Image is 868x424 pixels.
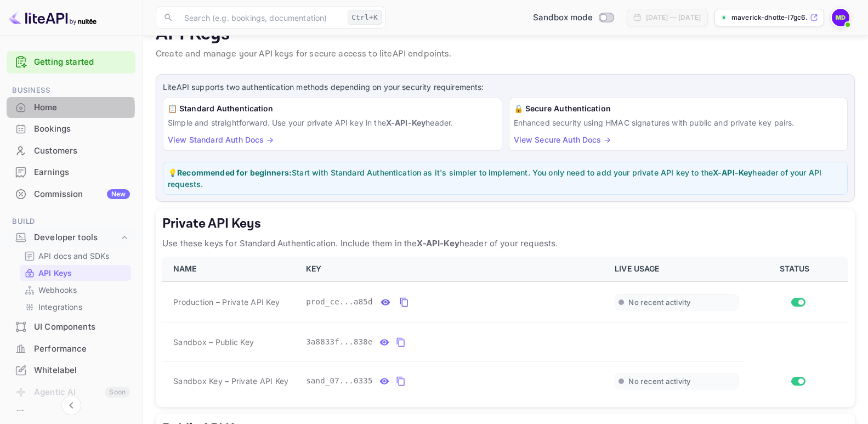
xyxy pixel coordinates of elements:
div: Developer tools [7,228,135,247]
span: Production – Private API Key [173,296,280,308]
th: NAME [162,257,299,281]
p: 💡 Start with Standard Authentication as it's simpler to implement. You only need to add your priv... [168,167,843,190]
div: New [107,189,130,199]
a: API docs and SDKs [24,250,127,262]
div: Customers [7,140,135,162]
a: View Standard Auth Docs → [168,135,274,144]
strong: X-API-Key [713,168,752,177]
div: Webhooks [20,282,131,298]
p: Webhooks [38,284,77,296]
a: CommissionNew [7,184,135,204]
p: API Keys [156,24,855,46]
span: Sandbox mode [533,12,593,24]
h6: 📋 Standard Authentication [168,103,497,115]
p: maverick-dhotte-l7gc6.... [731,13,808,22]
a: Performance [7,338,135,359]
th: KEY [299,257,608,281]
div: Whitelabel [34,364,130,377]
div: Performance [7,338,135,360]
div: Earnings [34,166,130,179]
th: LIVE USAGE [608,257,745,281]
th: STATUS [745,257,848,281]
strong: Recommended for beginners: [177,168,292,177]
p: API docs and SDKs [38,250,110,262]
div: API Logs [34,409,130,421]
p: Integrations [38,301,82,313]
span: Build [7,216,135,228]
div: Earnings [7,162,135,183]
span: Sandbox – Public Key [173,336,254,348]
div: Bookings [7,118,135,140]
a: Integrations [24,301,127,313]
span: No recent activity [628,298,690,307]
div: Home [7,97,135,118]
div: API Keys [20,265,131,281]
div: Integrations [20,299,131,315]
div: Ctrl+K [348,10,382,25]
h5: Private API Keys [162,215,848,233]
table: private api keys table [162,257,848,400]
p: Use these keys for Standard Authentication. Include them in the header of your requests. [162,237,848,250]
p: API Keys [38,267,72,279]
div: Getting started [7,51,135,74]
strong: X-API-Key [386,118,426,127]
div: Bookings [34,123,130,135]
span: Business [7,84,135,97]
span: No recent activity [628,377,690,386]
p: Enhanced security using HMAC signatures with public and private key pairs. [514,117,843,128]
p: LiteAPI supports two authentication methods depending on your security requirements: [163,81,848,93]
a: Whitelabel [7,360,135,380]
div: [DATE] — [DATE] [646,13,701,22]
span: sand_07...0335 [306,375,373,387]
div: Customers [34,145,130,157]
div: Whitelabel [7,360,135,381]
a: Getting started [34,56,130,69]
div: CommissionNew [7,184,135,205]
button: Collapse navigation [61,395,81,415]
span: 3a8833f...838e [306,336,373,348]
a: API Keys [24,267,127,279]
p: Simple and straightforward. Use your private API key in the header. [168,117,497,128]
div: Performance [34,343,130,355]
a: Bookings [7,118,135,139]
div: Developer tools [34,231,119,244]
a: View Secure Auth Docs → [514,135,611,144]
div: UI Components [7,316,135,338]
div: API docs and SDKs [20,248,131,264]
a: Home [7,97,135,117]
div: Home [34,101,130,114]
a: Customers [7,140,135,161]
div: Switch to Production mode [529,12,618,24]
a: UI Components [7,316,135,337]
img: Maverick Dhotte [832,9,849,26]
input: Search (e.g. bookings, documentation) [178,7,343,29]
h6: 🔒 Secure Authentication [514,103,843,115]
span: Sandbox Key – Private API Key [173,376,288,386]
img: LiteAPI logo [9,9,97,26]
a: Webhooks [24,284,127,296]
span: prod_ce...a85d [306,296,373,308]
div: Commission [34,188,130,201]
strong: X-API-Key [417,238,459,248]
a: Earnings [7,162,135,182]
p: Create and manage your API keys for secure access to liteAPI endpoints. [156,48,855,61]
div: UI Components [34,321,130,333]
